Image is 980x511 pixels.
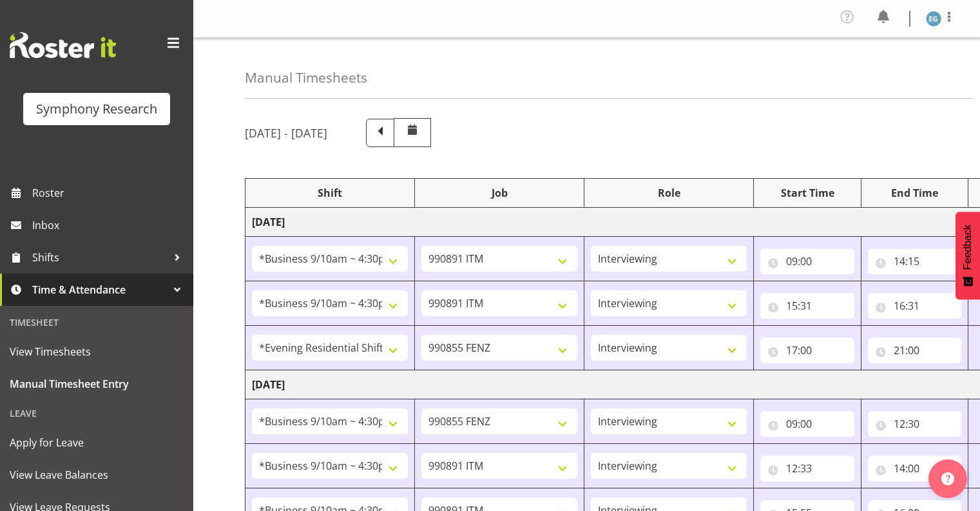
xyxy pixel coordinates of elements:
[32,280,168,299] span: Time & Attendance
[868,456,962,481] input: Click to select...
[760,337,854,363] input: Click to select...
[36,99,157,119] div: Symphony Research
[3,426,190,459] a: Apply for Leave
[3,309,190,336] div: Timesheet
[10,465,184,485] span: View Leave Balances
[245,70,367,85] h4: Manual Timesheets
[868,337,962,363] input: Click to select...
[245,126,327,140] h5: [DATE] - [DATE]
[868,248,962,274] input: Click to select...
[3,368,190,400] a: Manual Timesheet Entry
[926,11,941,26] img: evelyn-gray1866.jpg
[10,342,184,361] span: View Timesheets
[956,212,980,299] button: Feedback - Show survey
[32,183,187,203] span: Roster
[868,293,962,319] input: Click to select...
[3,459,190,491] a: View Leave Balances
[760,411,854,437] input: Click to select...
[421,185,577,201] div: Job
[760,248,854,274] input: Click to select...
[760,185,854,201] div: Start Time
[10,433,184,452] span: Apply for Leave
[3,336,190,368] a: View Timesheets
[252,185,408,201] div: Shift
[10,374,184,394] span: Manual Timesheet Entry
[10,32,116,58] img: Rosterit website logo
[591,185,747,201] div: Role
[941,472,954,485] img: help-xxl-2.png
[962,225,974,270] span: Feedback
[32,248,168,267] span: Shifts
[32,215,187,235] span: Inbox
[868,185,962,201] div: End Time
[760,456,854,481] input: Click to select...
[760,293,854,319] input: Click to select...
[3,400,190,426] div: Leave
[868,411,962,437] input: Click to select...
